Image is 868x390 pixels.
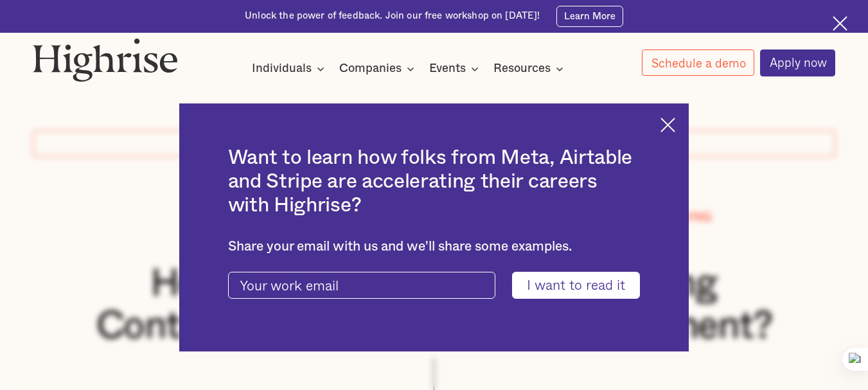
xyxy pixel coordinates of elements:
[660,118,675,132] img: Cross icon
[339,61,418,76] div: Companies
[252,61,328,76] div: Individuals
[493,61,551,76] div: Resources
[339,61,402,76] div: Companies
[228,272,495,299] input: Your work email
[556,6,623,27] a: Learn More
[493,61,567,76] div: Resources
[252,61,312,76] div: Individuals
[228,146,641,217] h2: Want to learn how folks from Meta, Airtable and Stripe are accelerating their careers with Highrise?
[833,16,847,31] img: Cross icon
[429,61,483,76] div: Events
[228,272,641,299] form: current-ascender-blog-article-modal-form
[429,61,466,76] div: Events
[760,49,836,76] a: Apply now
[33,38,178,82] img: Highrise logo
[642,49,755,76] a: Schedule a demo
[512,272,640,299] input: I want to read it
[245,10,540,22] div: Unlock the power of feedback. Join our free workshop on [DATE]!
[228,239,641,255] div: Share your email with us and we'll share some examples.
